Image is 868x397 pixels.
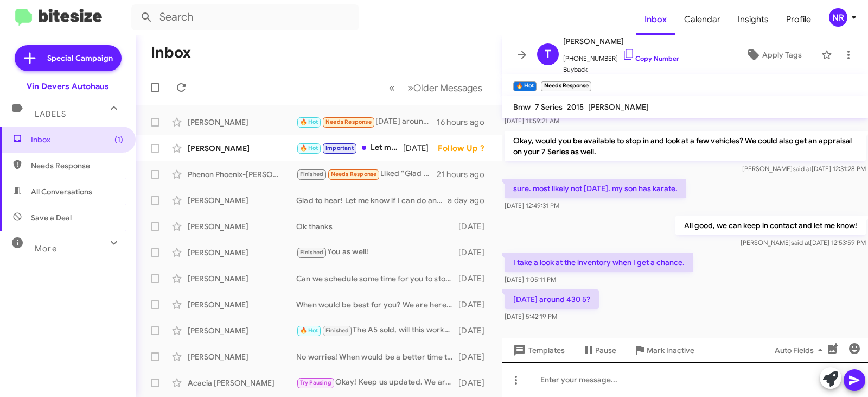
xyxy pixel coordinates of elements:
[296,324,458,337] div: The A5 sold, will this work? [URL][DOMAIN_NAME]
[401,77,489,99] button: Next
[31,160,123,171] span: Needs Response
[573,341,625,360] button: Pause
[296,246,458,259] div: You as well!
[448,195,493,206] div: a day ago
[622,54,679,62] a: Copy Number
[47,53,113,64] span: Special Campaign
[741,238,866,247] span: [PERSON_NAME] [DATE] 12:53:59 PM
[131,4,359,30] input: Search
[762,45,802,65] span: Apply Tags
[296,273,458,284] div: Can we schedule some time for you to stop by the dealership? We are extremely interested in your ...
[513,81,537,91] small: 🔥 Hot
[407,81,413,94] span: »
[35,109,66,119] span: Labels
[647,341,694,360] span: Mark Inactive
[383,77,489,99] nav: Page navigation example
[793,165,812,173] span: said at
[766,341,835,360] button: Auto Fields
[413,82,482,94] span: Older Messages
[505,253,693,272] p: I take a look at the inventory when I get a chance.
[188,299,296,310] div: [PERSON_NAME]
[535,102,563,112] span: 7 Series
[296,376,458,389] div: Okay! Keep us updated. We are here to help whenever is right for you.
[188,195,296,206] div: [PERSON_NAME]
[502,341,573,360] button: Templates
[458,351,493,362] div: [DATE]
[300,144,318,152] span: 🔥 Hot
[675,216,866,235] p: All good, we can keep in contact and let me know!
[458,273,493,284] div: [DATE]
[296,351,458,362] div: No worries! When would be a better time to reconnect?
[625,341,703,360] button: Mark Inactive
[31,186,92,197] span: All Conversations
[545,46,551,63] span: T
[458,377,493,388] div: [DATE]
[775,341,827,360] span: Auto Fields
[505,131,866,161] p: Okay, would you be available to stop in and look at a few vehicles? We could also get an appraisa...
[567,102,584,112] span: 2015
[300,171,324,178] span: Finished
[188,273,296,284] div: [PERSON_NAME]
[188,143,296,154] div: [PERSON_NAME]
[563,48,679,64] span: [PHONE_NUMBER]
[731,45,816,65] button: Apply Tags
[438,143,493,154] div: Follow Up ?
[513,102,531,112] span: Bmw
[458,325,493,336] div: [DATE]
[437,169,493,180] div: 21 hours ago
[296,142,403,154] div: Let me have one of our sales specialists look into the current market for your vehicle and reach ...
[31,212,72,223] span: Save a Deal
[35,244,57,254] span: More
[296,299,458,310] div: When would be best for you? We are here tonight until 8pm!
[505,312,557,320] span: [DATE] 5:42:19 PM
[505,275,556,283] span: [DATE] 1:05:11 PM
[188,221,296,232] div: [PERSON_NAME]
[188,351,296,362] div: [PERSON_NAME]
[188,377,296,388] div: Acacia [PERSON_NAME]
[505,289,599,309] p: [DATE] around 430 5?
[541,81,591,91] small: Needs Response
[563,35,679,48] span: [PERSON_NAME]
[777,4,820,35] a: Profile
[505,201,559,210] span: [DATE] 12:49:31 PM
[300,249,324,256] span: Finished
[188,117,296,128] div: [PERSON_NAME]
[331,171,377,178] span: Needs Response
[729,4,777,35] a: Insights
[505,179,686,198] p: sure. most likely not [DATE]. my son has karate.
[15,45,122,71] a: Special Campaign
[325,327,349,334] span: Finished
[300,118,318,125] span: 🔥 Hot
[588,102,649,112] span: [PERSON_NAME]
[595,341,616,360] span: Pause
[636,4,675,35] a: Inbox
[829,8,847,27] div: NR
[151,44,191,61] h1: Inbox
[300,379,331,386] span: Try Pausing
[458,247,493,258] div: [DATE]
[437,117,493,128] div: 16 hours ago
[458,221,493,232] div: [DATE]
[31,134,123,145] span: Inbox
[188,169,296,180] div: Phenon Phoenix-[PERSON_NAME]
[188,325,296,336] div: [PERSON_NAME]
[296,221,458,232] div: Ok thanks
[300,327,318,334] span: 🔥 Hot
[296,195,448,206] div: Glad to hear! Let me know if I can do anything to help at this time.
[505,117,559,125] span: [DATE] 11:59:21 AM
[458,299,493,310] div: [DATE]
[389,81,395,94] span: «
[820,8,856,27] button: NR
[114,134,123,145] span: (1)
[296,116,437,128] div: [DATE] around 430 5?
[675,4,729,35] a: Calendar
[742,165,866,173] span: [PERSON_NAME] [DATE] 12:31:28 PM
[511,341,565,360] span: Templates
[325,144,354,152] span: Important
[296,168,437,180] div: Liked “Glad to hear everything with [PERSON_NAME] went well! Whenever we can help in the future, ...
[27,81,109,92] div: Vin Devers Autohaus
[403,143,438,154] div: [DATE]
